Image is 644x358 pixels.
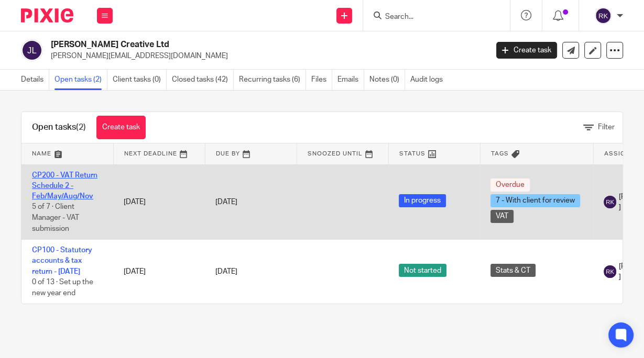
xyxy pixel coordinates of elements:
a: Client tasks (0) [113,70,167,90]
span: Status [399,151,425,156]
p: [PERSON_NAME][EMAIL_ADDRESS][DOMAIN_NAME] [51,51,481,61]
td: [DATE] [113,240,205,304]
span: In progress [399,194,446,207]
span: 5 of 7 · Client Manager - VAT submission [32,204,79,232]
a: Create task [96,116,146,139]
span: 7 - With client for review [490,194,580,207]
a: Files [311,70,332,90]
span: Overdue [490,178,530,192]
span: 0 of 13 · Set up the new year end [32,278,93,297]
a: Notes (0) [369,70,405,90]
a: CP200 - VAT Return Schedule 2 - Feb/May/Aug/Nov [32,172,97,200]
a: Recurring tasks (6) [239,70,306,90]
a: Emails [337,70,364,90]
h2: [PERSON_NAME] Creative Ltd [51,39,395,50]
span: Filter [598,124,615,131]
span: VAT [490,210,514,223]
span: Not started [399,264,446,277]
img: svg%3E [595,7,612,24]
img: svg%3E [604,196,616,208]
a: CP100 - Statutory accounts & tax return - [DATE] [32,247,92,275]
h1: Open tasks [32,122,86,133]
span: [DATE] [215,198,237,206]
a: Details [21,70,49,90]
a: Create task [496,42,557,59]
span: Stats & CT [490,264,536,277]
span: Snoozed Until [308,151,363,156]
span: [DATE] [215,268,237,275]
input: Search [384,13,478,22]
img: Pixie [21,8,73,23]
span: Tags [491,151,509,156]
img: svg%3E [604,265,616,278]
img: svg%3E [21,39,43,61]
a: Audit logs [410,70,448,90]
span: (2) [76,123,86,131]
a: Open tasks (2) [54,70,107,90]
a: Closed tasks (42) [172,70,234,90]
td: [DATE] [113,164,205,240]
